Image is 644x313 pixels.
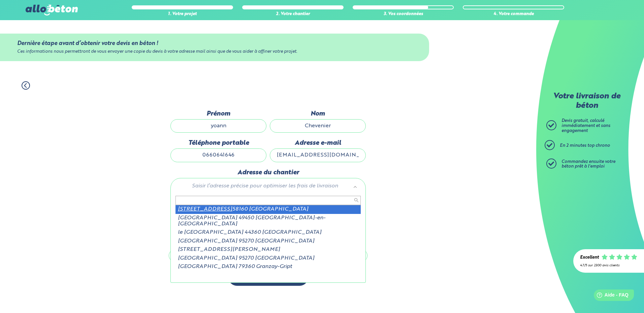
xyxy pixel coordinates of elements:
[175,254,361,263] div: [GEOGRAPHIC_DATA] 95270 [GEOGRAPHIC_DATA]
[584,287,637,306] iframe: Help widget launcher
[175,263,361,271] div: [GEOGRAPHIC_DATA] 79360 Granzay-Gript
[175,214,361,229] div: [GEOGRAPHIC_DATA] 49450 [GEOGRAPHIC_DATA]-en-[GEOGRAPHIC_DATA]
[175,205,361,214] div: 58160 [GEOGRAPHIC_DATA]
[175,245,361,254] div: [STREET_ADDRESS][PERSON_NAME]
[178,207,232,212] span: [STREET_ADDRESS]
[175,271,361,279] div: [STREET_ADDRESS]
[175,228,361,237] div: le [GEOGRAPHIC_DATA] 44360 [GEOGRAPHIC_DATA]
[175,237,361,245] div: [GEOGRAPHIC_DATA] 95270 [GEOGRAPHIC_DATA]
